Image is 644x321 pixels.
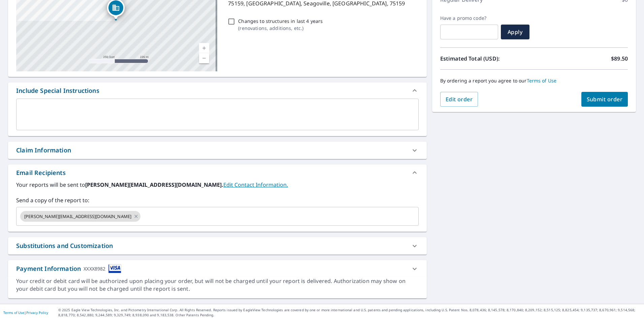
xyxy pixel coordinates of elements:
[199,53,209,63] a: Current Level 17, Zoom Out
[16,181,419,189] label: Your reports will be sent to
[16,196,419,204] label: Send a copy of the report to:
[223,181,288,188] a: EditContactInfo
[8,237,427,254] div: Substitutions and Customization
[20,213,135,220] span: [PERSON_NAME][EMAIL_ADDRESS][DOMAIN_NAME]
[8,82,427,99] div: Include Special Instructions
[85,181,223,188] b: [PERSON_NAME][EMAIL_ADDRESS][DOMAIN_NAME].
[3,310,24,315] a: Terms of Use
[84,264,105,273] div: XXXX8982
[16,264,121,273] div: Payment Information
[58,308,641,318] p: © 2025 Eagle View Technologies, Inc. and Pictometry International Corp. All Rights Reserved. Repo...
[581,92,628,107] button: Submit order
[26,310,48,315] a: Privacy Policy
[8,165,427,181] div: Email Recipients
[16,86,99,95] div: Include Special Instructions
[506,28,524,36] span: Apply
[440,55,534,63] p: Estimated Total (USD):
[3,311,48,315] p: |
[446,96,473,103] span: Edit order
[501,25,529,39] button: Apply
[16,146,71,155] div: Claim Information
[527,77,557,84] a: Terms of Use
[16,168,66,177] div: Email Recipients
[16,277,419,293] div: Your credit or debit card will be authorized upon placing your order, but will not be charged unt...
[611,55,628,63] p: $89.50
[440,92,478,107] button: Edit order
[440,15,498,21] label: Have a promo code?
[238,25,323,32] p: ( renovations, additions, etc. )
[8,142,427,159] div: Claim Information
[16,241,113,250] div: Substitutions and Customization
[108,264,121,273] img: cardImage
[20,211,140,222] div: [PERSON_NAME][EMAIL_ADDRESS][DOMAIN_NAME]
[440,78,628,84] p: By ordering a report you agree to our
[8,260,427,277] div: Payment InformationXXXX8982cardImage
[238,17,323,25] p: Changes to structures in last 4 years
[587,96,623,103] span: Submit order
[199,43,209,53] a: Current Level 17, Zoom In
